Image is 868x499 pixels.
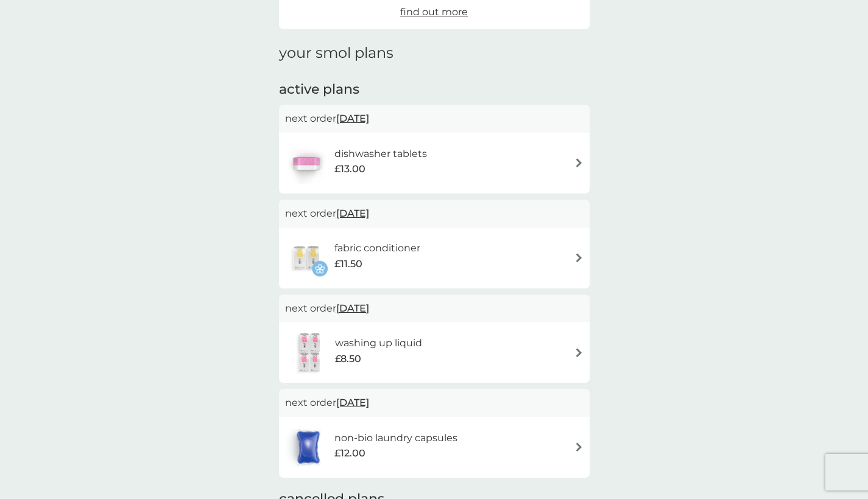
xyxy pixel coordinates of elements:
[334,161,365,177] span: £13.00
[574,442,584,452] img: arrow right
[335,335,422,351] h6: washing up liquid
[400,6,468,18] span: find out more
[336,296,369,320] span: [DATE]
[334,240,420,256] h6: fabric conditioner
[334,146,427,162] h6: dishwasher tablets
[285,111,584,127] p: next order
[285,206,584,222] p: next order
[336,201,369,225] span: [DATE]
[279,44,590,62] h1: your smol plans
[285,395,584,411] p: next order
[574,348,584,357] img: arrow right
[336,391,369,414] span: [DATE]
[285,301,584,316] p: next order
[334,256,362,272] span: £11.50
[285,237,328,279] img: fabric conditioner
[335,351,361,367] span: £8.50
[574,253,584,262] img: arrow right
[285,426,331,469] img: non-bio laundry capsules
[334,445,365,461] span: £12.00
[279,80,590,99] h2: active plans
[574,158,584,167] img: arrow right
[334,430,457,446] h6: non-bio laundry capsules
[285,142,328,184] img: dishwasher tablets
[336,106,369,130] span: [DATE]
[285,331,335,374] img: washing up liquid
[400,4,468,20] a: find out more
